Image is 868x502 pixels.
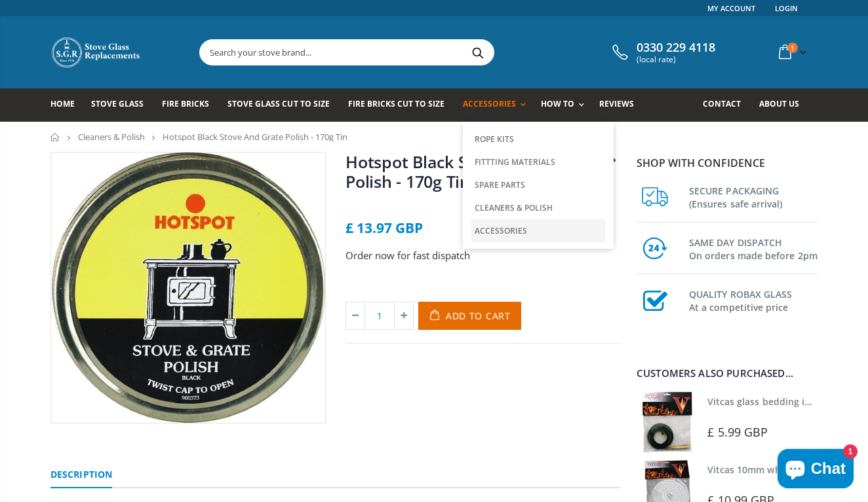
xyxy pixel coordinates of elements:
[703,88,751,122] a: Contact
[471,196,605,219] a: Cleaners & Polish
[163,131,347,143] span: Hotspot Black Stove And Grate Polish - 170g Tin
[774,39,809,65] a: 1
[463,88,532,122] a: Accessories
[541,98,574,109] span: How To
[227,88,339,122] a: Stove Glass Cut To Size
[637,55,715,64] span: (local rate)
[609,41,715,64] a: 0330 229 4118 (local rate)
[348,98,444,109] span: Fire Bricks Cut To Size
[50,462,112,488] a: Description
[471,128,605,151] a: Rope Kits
[463,98,516,109] span: Accessories
[689,285,818,314] h3: QUALITY ROBAX GLASS At a competitive price
[637,41,715,55] span: 0330 229 4118
[51,152,325,423] img: Hotspotblackstoveandgratepolishtin_800x_crop_center.webp
[446,310,511,322] span: Add to Cart
[50,133,60,141] a: Home
[348,88,454,122] a: Fire Bricks Cut To Size
[91,98,144,109] span: Stove Glass
[599,88,644,122] a: Reviews
[162,98,209,109] span: Fire Bricks
[774,449,858,492] inbox-online-store-chat: Shopify online store chat
[599,98,634,109] span: Reviews
[637,391,698,452] img: Vitcas stove glass bedding in tape
[91,88,153,122] a: Stove Glass
[707,424,768,440] span: £ 5.99 GBP
[703,98,741,109] span: Contact
[50,36,142,69] img: Stove Glass Replacement
[418,302,521,330] button: Add to Cart
[471,173,605,196] a: Spare Parts
[345,219,423,237] span: £ 13.97 GBP
[50,98,75,109] span: Home
[759,98,799,109] span: About us
[200,40,641,65] input: Search your stove brand...
[689,182,818,211] h3: SECURE PACKAGING (Ensures safe arrival)
[471,219,605,242] a: Accessories
[541,88,591,122] a: How To
[637,155,818,171] p: Shop with confidence
[463,40,492,65] button: Search
[787,43,798,53] span: 1
[689,234,818,262] h3: SAME DAY DISPATCH On orders made before 2pm
[78,131,145,143] a: Cleaners & Polish
[345,248,621,263] p: Order now for fast dispatch
[162,88,219,122] a: Fire Bricks
[227,98,329,109] span: Stove Glass Cut To Size
[345,151,585,192] a: Hotspot Black Stove And Grate Polish - 170g Tin
[471,151,605,173] a: Fittting Materials
[637,368,818,378] div: Customers also purchased...
[759,88,809,122] a: About us
[50,88,85,122] a: Home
